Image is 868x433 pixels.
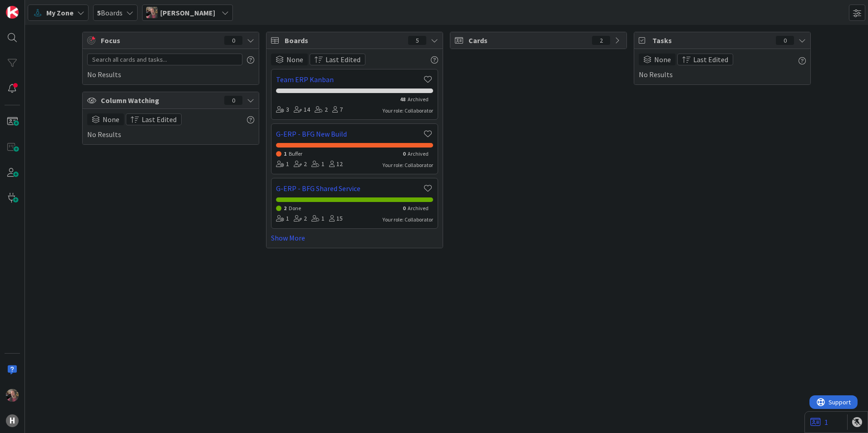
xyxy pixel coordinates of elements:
[126,113,182,125] button: Last Edited
[289,205,301,212] span: Done
[652,35,771,46] span: Tasks
[6,414,19,427] div: H
[146,7,158,18] img: BF
[403,150,405,157] span: 0
[383,107,433,115] div: Your role: Collaborator
[408,36,426,45] div: 5
[332,105,343,115] div: 7
[276,214,289,224] div: 1
[592,36,610,45] div: 2
[289,150,302,157] span: Buffer
[276,159,289,169] div: 1
[6,6,19,19] img: Visit kanbanzone.com
[315,105,328,115] div: 2
[294,105,310,115] div: 14
[6,389,19,402] img: BF
[103,114,119,125] span: None
[87,54,242,65] input: Search all cards and tasks...
[408,96,429,103] span: Archived
[97,8,101,17] b: 5
[286,54,303,65] span: None
[329,159,343,169] div: 12
[810,417,828,428] a: 1
[276,74,422,85] a: Team ERP Kanban
[294,214,307,224] div: 2
[97,7,123,18] span: Boards
[469,35,587,46] span: Cards
[224,36,242,45] div: 0
[325,54,360,65] span: Last Edited
[284,150,286,157] span: 1
[776,36,794,45] div: 0
[87,54,254,80] div: No Results
[46,7,74,18] span: My Zone
[383,216,433,224] div: Your role: Collaborator
[276,105,289,115] div: 3
[19,1,41,12] span: Support
[693,54,728,65] span: Last Edited
[271,232,438,243] a: Show More
[311,214,325,224] div: 1
[276,128,422,139] a: G-ERP - BFG New Build
[639,54,806,80] div: No Results
[408,150,429,157] span: Archived
[403,205,405,212] span: 0
[142,114,177,125] span: Last Edited
[101,35,217,46] span: Focus
[101,95,220,106] span: Column Watching
[383,161,433,169] div: Your role: Collaborator
[284,205,286,212] span: 2
[87,113,254,140] div: No Results
[160,7,215,18] span: [PERSON_NAME]
[294,159,307,169] div: 2
[400,96,405,103] span: 48
[677,54,733,65] button: Last Edited
[224,96,242,105] div: 0
[329,214,343,224] div: 15
[285,35,404,46] span: Boards
[310,54,365,65] button: Last Edited
[408,205,429,212] span: Archived
[276,183,422,194] a: G-ERP - BFG Shared Service
[654,54,671,65] span: None
[311,159,325,169] div: 1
